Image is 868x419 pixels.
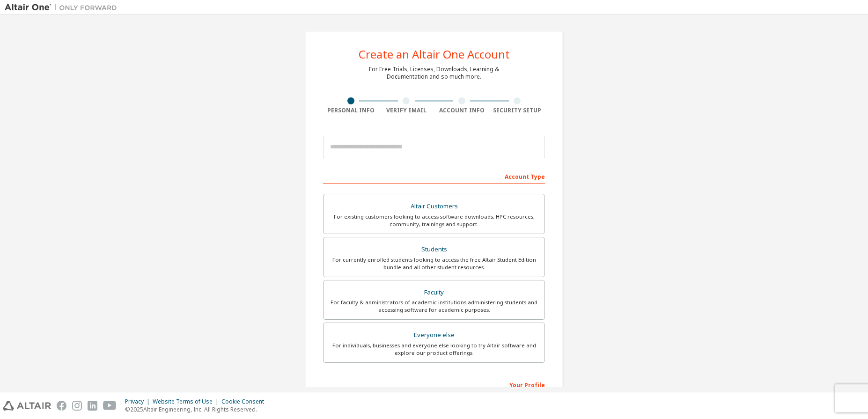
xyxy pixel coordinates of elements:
div: Privacy [125,398,153,405]
div: Account Info [434,107,490,114]
div: Faculty [329,286,539,299]
div: For individuals, businesses and everyone else looking to try Altair software and explore our prod... [329,342,539,357]
img: Altair One [5,3,122,12]
div: Students [329,243,539,256]
div: Create an Altair One Account [359,49,510,60]
img: instagram.svg [72,401,82,411]
div: For currently enrolled students looking to access the free Altair Student Edition bundle and all ... [329,256,539,271]
div: Altair Customers [329,200,539,213]
div: Account Type [323,169,545,184]
div: Cookie Consent [221,398,270,405]
div: Website Terms of Use [153,398,221,405]
p: © 2025 Altair Engineering, Inc. All Rights Reserved. [125,405,270,413]
img: linkedin.svg [88,401,97,411]
div: Personal Info [323,107,379,114]
div: Security Setup [490,107,545,114]
img: youtube.svg [103,401,117,411]
div: For Free Trials, Licenses, Downloads, Learning & Documentation and so much more. [369,66,499,81]
div: Everyone else [329,329,539,342]
img: facebook.svg [57,401,66,411]
div: Your Profile [323,377,545,392]
div: For existing customers looking to access software downloads, HPC resources, community, trainings ... [329,213,539,228]
img: altair_logo.svg [3,401,51,411]
div: Verify Email [379,107,434,114]
div: For faculty & administrators of academic institutions administering students and accessing softwa... [329,299,539,314]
